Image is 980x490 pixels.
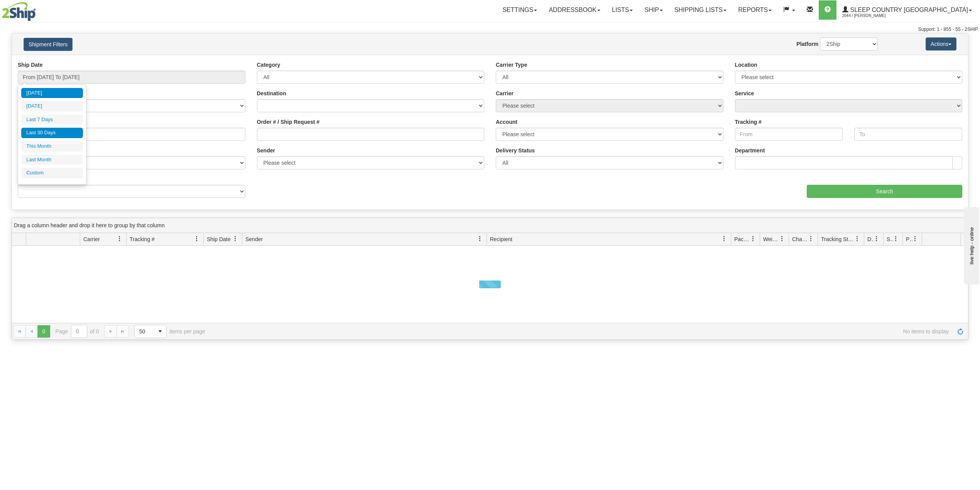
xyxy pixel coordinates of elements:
button: Actions [926,37,956,51]
a: Shipping lists [669,0,732,20]
span: Weight [763,235,779,243]
span: Carrier [83,235,100,243]
span: Tracking # [130,235,155,243]
a: Recipient filter column settings [718,232,731,245]
a: Packages filter column settings [747,232,760,245]
span: select [154,325,166,338]
button: Shipment Filters [24,38,73,51]
li: Custom [21,168,83,178]
a: Tracking # filter column settings [190,232,203,245]
label: Ship Date [18,61,43,69]
label: Category [257,61,280,69]
a: Reports [732,0,777,20]
a: Ship Date filter column settings [229,232,242,245]
span: Page of 0 [56,325,99,338]
span: Delivery Status [867,235,874,243]
img: logo2044.jpg [2,2,36,21]
label: Platform [796,40,818,48]
label: Account [496,118,517,126]
li: Last Month [21,155,83,165]
label: Tracking # [735,118,762,126]
span: Page 0 [37,325,50,338]
span: Sender [245,235,263,243]
a: Pickup Status filter column settings [909,232,922,245]
li: [DATE] [21,101,83,112]
span: Packages [734,235,750,243]
div: grid grouping header [12,218,968,233]
a: Refresh [954,325,966,338]
li: Last 30 Days [21,128,83,138]
span: items per page [134,325,205,338]
label: Location [735,61,757,69]
label: Department [735,147,765,154]
div: live help - online [6,7,71,12]
a: Carrier filter column settings [113,232,126,245]
a: Delivery Status filter column settings [870,232,883,245]
span: 50 [139,328,149,335]
a: Tracking Status filter column settings [851,232,864,245]
input: From [735,128,843,141]
a: Shipment Issues filter column settings [889,232,902,245]
a: Charge filter column settings [804,232,818,245]
label: Delivery Status [496,147,535,154]
li: This Month [21,141,83,152]
span: Recipient [490,235,512,243]
span: Shipment Issues [887,235,893,243]
span: Ship Date [207,235,230,243]
span: No items to display [216,328,949,335]
label: Carrier [496,90,514,97]
a: Ship [639,0,668,20]
label: Service [735,90,754,97]
span: Pickup Status [906,235,912,243]
label: Destination [257,90,286,97]
a: Sender filter column settings [473,232,487,245]
label: Carrier Type [496,61,527,69]
iframe: chat widget [962,206,979,284]
span: Charge [792,235,808,243]
span: Sleep Country [GEOGRAPHIC_DATA] [848,7,968,13]
span: Page sizes drop down [134,325,167,338]
label: Order # / Ship Request # [257,118,320,126]
input: To [854,128,962,141]
a: Lists [606,0,639,20]
a: Settings [497,0,543,20]
span: 2044 / [PERSON_NAME] [842,12,900,20]
div: Support: 1 - 855 - 55 - 2SHIP [2,26,978,33]
label: Sender [257,147,275,154]
a: Addressbook [543,0,606,20]
a: Weight filter column settings [776,232,789,245]
span: Tracking Status [821,235,855,243]
li: [DATE] [21,88,83,98]
li: Last 7 Days [21,115,83,125]
input: Search [807,185,962,198]
a: Sleep Country [GEOGRAPHIC_DATA] 2044 / [PERSON_NAME] [836,0,978,20]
